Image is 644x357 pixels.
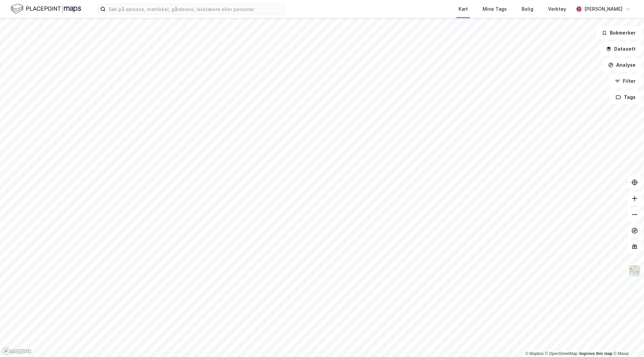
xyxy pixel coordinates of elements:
[548,5,566,13] div: Verktøy
[609,74,641,88] button: Filter
[579,351,612,356] a: Improve this map
[459,5,468,13] div: Kart
[584,5,623,13] div: [PERSON_NAME]
[596,26,641,40] button: Bokmerker
[610,325,644,357] iframe: Chat Widget
[11,3,81,15] img: logo.f888ab2527a4732fd821a326f86c7f29.svg
[628,264,641,277] img: Z
[106,4,285,14] input: Søk på adresse, matrikkel, gårdeiere, leietakere eller personer
[600,42,641,56] button: Datasett
[525,351,544,356] a: Mapbox
[522,5,533,13] div: Bolig
[2,347,32,355] a: Mapbox homepage
[602,58,641,72] button: Analyse
[483,5,507,13] div: Mine Tags
[610,91,641,104] button: Tags
[545,351,578,356] a: OpenStreetMap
